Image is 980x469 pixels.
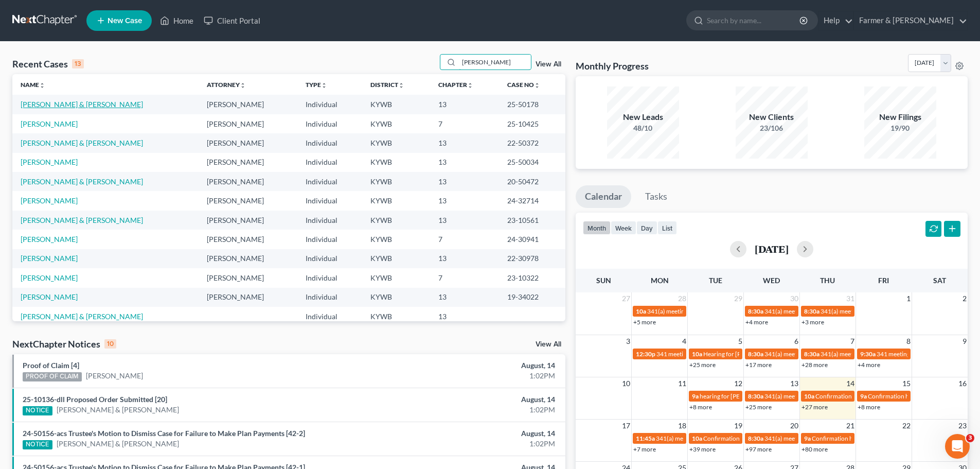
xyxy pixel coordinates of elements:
[362,249,430,268] td: KYWB
[745,361,772,369] a: +17 more
[384,405,555,415] div: 1:02PM
[764,307,864,315] span: 341(a) meeting for [PERSON_NAME]
[703,350,783,358] span: Hearing for [PERSON_NAME]
[961,335,968,348] span: 9
[636,185,676,208] a: Tasks
[804,307,819,315] span: 8:30a
[297,230,362,249] td: Individual
[499,268,565,287] td: 23-10322
[905,335,912,348] span: 8
[636,435,655,442] span: 11:45a
[854,11,967,30] a: Farmer & [PERSON_NAME]
[362,307,430,326] td: KYWB
[21,216,143,224] a: [PERSON_NAME] & [PERSON_NAME]
[692,435,702,442] span: 10a
[748,350,763,358] span: 8:30a
[789,420,799,432] span: 20
[199,211,297,230] td: [PERSON_NAME]
[199,133,297,152] td: [PERSON_NAME]
[23,440,52,449] div: NOTICE
[21,312,143,321] a: [PERSON_NAME] & [PERSON_NAME]
[821,350,920,358] span: 341(a) meeting for [PERSON_NAME]
[957,420,968,432] span: 23
[633,318,656,326] a: +5 more
[745,403,772,411] a: +25 more
[576,185,631,208] a: Calendar
[21,196,78,205] a: [PERSON_NAME]
[430,288,499,307] td: 13
[297,153,362,172] td: Individual
[507,81,540,89] a: Case Nounfold_more
[297,133,362,152] td: Individual
[804,435,811,442] span: 9a
[240,82,246,89] i: unfold_more
[536,341,561,348] a: View All
[362,133,430,152] td: KYWB
[656,435,755,442] span: 341(a) meeting for [PERSON_NAME]
[703,435,820,442] span: Confirmation hearing for [PERSON_NAME]
[21,158,78,166] a: [PERSON_NAME]
[789,377,799,390] span: 13
[764,392,918,400] span: 341(a) meeting for [PERSON_NAME] & [PERSON_NAME]
[849,335,856,348] span: 7
[362,114,430,133] td: KYWB
[384,428,555,439] div: August, 14
[748,392,763,400] span: 8:30a
[700,392,833,400] span: hearing for [PERSON_NAME] & [PERSON_NAME]
[607,123,679,133] div: 48/10
[692,392,699,400] span: 9a
[534,82,540,89] i: unfold_more
[858,361,880,369] a: +4 more
[297,211,362,230] td: Individual
[12,58,84,70] div: Recent Cases
[199,230,297,249] td: [PERSON_NAME]
[362,191,430,210] td: KYWB
[621,377,631,390] span: 10
[596,276,611,285] span: Sun
[362,172,430,191] td: KYWB
[21,177,143,186] a: [PERSON_NAME] & [PERSON_NAME]
[398,82,404,89] i: unfold_more
[636,307,646,315] span: 10a
[72,59,84,68] div: 13
[709,276,722,285] span: Tue
[23,361,79,370] a: Proof of Claim [4]
[199,191,297,210] td: [PERSON_NAME]
[430,133,499,152] td: 13
[430,172,499,191] td: 13
[21,138,143,147] a: [PERSON_NAME] & [PERSON_NAME]
[362,211,430,230] td: KYWB
[945,434,970,459] iframe: Intercom live chat
[199,172,297,191] td: [PERSON_NAME]
[384,439,555,449] div: 1:02PM
[745,318,768,326] a: +4 more
[901,377,912,390] span: 15
[499,133,565,152] td: 22-50372
[820,276,835,285] span: Thu
[430,249,499,268] td: 13
[736,123,808,133] div: 23/106
[499,153,565,172] td: 25-50034
[23,395,167,404] a: 25-10136-dll Proposed Order Submitted [20]
[583,221,611,235] button: month
[362,268,430,287] td: KYWB
[430,307,499,326] td: 13
[707,11,801,30] input: Search by name...
[21,235,78,244] a: [PERSON_NAME]
[657,221,677,235] button: list
[621,420,631,432] span: 17
[21,119,78,128] a: [PERSON_NAME]
[306,81,327,89] a: Typeunfold_more
[207,81,246,89] a: Attorneyunfold_more
[621,292,631,305] span: 27
[499,230,565,249] td: 24-30941
[362,95,430,114] td: KYWB
[933,276,946,285] span: Sat
[748,435,763,442] span: 8:30a
[763,276,780,285] span: Wed
[812,435,929,442] span: Confirmation hearing for [PERSON_NAME]
[845,292,856,305] span: 31
[499,191,565,210] td: 24-32714
[430,268,499,287] td: 7
[384,394,555,405] div: August, 14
